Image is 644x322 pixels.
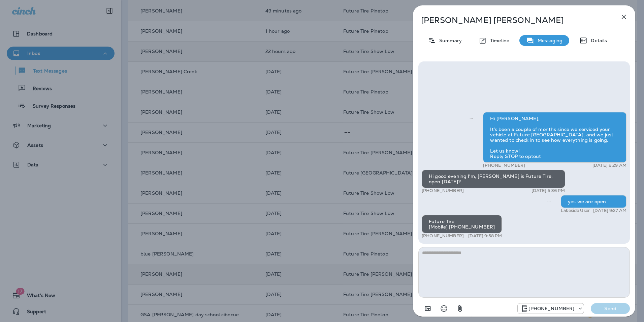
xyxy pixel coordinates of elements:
p: [DATE] 8:29 AM [592,163,626,168]
div: Future Tire [Mobile] [PHONE_NUMBER] [422,215,502,233]
div: yes we are open [561,195,626,208]
p: Messaging [534,38,562,43]
div: Hi good evening I'm, [PERSON_NAME] is Future Tire, open [DATE]? [422,170,565,188]
p: Summary [436,38,462,43]
p: Timeline [487,38,509,43]
p: [PERSON_NAME] [PERSON_NAME] [421,16,605,25]
p: Lakeside User [561,208,590,213]
p: [PHONE_NUMBER] [483,163,525,168]
p: Details [587,38,607,43]
p: [PHONE_NUMBER] [528,306,574,311]
span: Sent [547,198,551,204]
p: [DATE] 5:36 PM [532,188,565,193]
div: +1 (928) 232-1970 [518,304,584,313]
button: Select an emoji [437,302,451,315]
p: [PHONE_NUMBER] [422,188,464,193]
p: [DATE] 9:27 AM [593,208,626,213]
p: [DATE] 9:58 PM [468,233,502,239]
div: Hi [PERSON_NAME], It’s been a couple of months since we serviced your vehicle at Future [GEOGRAPH... [483,112,626,163]
button: Add in a premade template [421,302,434,315]
span: Sent [470,115,473,121]
p: [PHONE_NUMBER] [422,233,464,239]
